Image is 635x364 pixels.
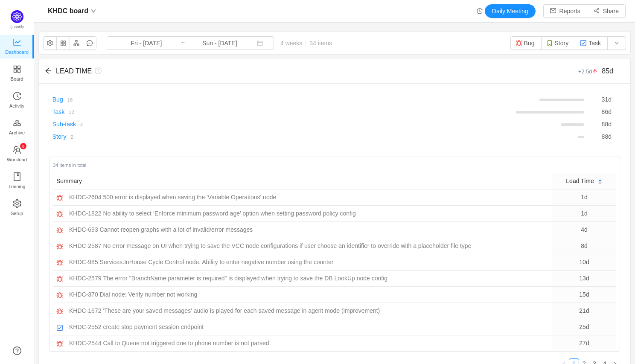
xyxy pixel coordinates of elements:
a: KHDC-1672 'These are your saved messages' audio is played for each saved message in agent mode (i... [69,306,380,315]
span: Dashboard [5,44,29,61]
span: Board [11,70,23,87]
span: 4d [581,226,588,233]
span: 27d [579,340,589,347]
a: KHDC-693 Cannot reopen graphs with a lot of invalid/error messages [69,225,253,234]
span: KHDC-693 [69,225,98,234]
small: 12 [69,110,74,115]
span: No ability to select ‘Enforce minimum password age’ option when setting password policy config [103,209,355,218]
button: Bug [510,36,542,50]
span: 1d [581,210,588,217]
span: d [602,133,612,140]
img: 10315 [546,40,553,47]
i: icon: down [91,9,96,14]
small: +2.5d [578,68,602,75]
span: Summary [56,177,82,186]
span: Archive [9,124,25,141]
a: Activity [13,92,21,109]
span: 88 [602,133,609,140]
button: icon: down [607,36,626,50]
span: 25d [579,323,589,330]
a: KHDC-370 Dial node: Verify number not working [69,290,197,299]
a: KHDC-2604 500 error is displayed when saving the 'Variable Operations' node [69,193,276,202]
span: 13d [579,275,589,282]
span: KHDC-1822 [69,209,101,218]
span: Workload [7,151,27,168]
a: icon: teamWorkload [13,146,21,163]
input: End date [185,38,254,48]
span: Dial node: Verify number not working [100,290,198,299]
a: KHDC-985 Services.InHouse Cycle Control node. Ability to enter negative number using the counter [69,258,333,267]
span: d [602,96,612,103]
a: Dashboard [13,38,21,55]
i: icon: history [477,8,483,14]
a: 12 [64,108,74,115]
span: Training [8,178,25,195]
i: icon: question-circle [92,67,102,74]
span: 1d [581,194,588,201]
span: d [602,121,612,128]
img: 10318 [580,40,587,47]
small: 2 [70,134,73,140]
img: 10303 [516,40,522,47]
div: Sort [597,178,603,184]
i: icon: calendar [257,40,263,46]
i: icon: arrow-up [592,69,598,74]
button: icon: setting [43,36,57,50]
button: icon: appstore [56,36,70,50]
a: KHDC-2579 The error "BranchName parameter is required" is displayed when trying to save the DB Lo... [69,274,387,283]
span: 21d [579,307,589,314]
span: Cannot reopen graphs with a lot of invalid/error messages [100,225,253,234]
a: Setup [13,200,21,217]
i: icon: arrow-left [45,67,52,74]
span: KHDC-2604 [69,193,101,202]
button: Daily Meeting [485,4,536,18]
a: Archive [13,119,21,136]
span: KHDC-2544 [69,339,101,348]
span: KHDC-2579 [69,274,101,283]
a: 4 [76,121,83,128]
span: KHDC-2587 [69,242,101,250]
span: 4 weeks [274,40,338,47]
input: Start date [112,38,181,48]
span: create stop payment session endpoint [103,323,204,332]
a: KHDC-1822 No ability to select ‘Enforce minimum password age’ option when setting password policy... [69,209,356,218]
span: 31 [602,96,609,103]
i: icon: team [13,146,21,154]
button: icon: apartment [70,36,83,50]
a: KHDC-2552 create stop payment session endpoint [69,323,204,332]
span: d [602,108,612,115]
a: KHDC-2544 Call to Queue not triggered due to phone number is not parsed [69,339,269,348]
a: Bug [52,96,63,103]
span: Call to Queue not triggered due to phone number is not parsed [103,339,269,348]
img: Quantify [11,10,23,23]
small: 16 [67,97,73,102]
a: Sub-task [52,121,76,128]
a: Board [13,65,21,82]
span: 86 [602,108,609,115]
i: icon: book [13,172,21,181]
a: Task [52,108,65,115]
button: Story [541,36,576,50]
button: icon: share-altShare [587,4,626,18]
small: 34 items in total [53,163,86,168]
span: 88 [602,121,609,128]
a: 2 [66,133,73,140]
button: icon: mailReports [543,4,587,18]
i: icon: history [13,92,21,100]
i: icon: caret-up [597,178,602,181]
span: KHDC-2552 [69,323,101,332]
span: 34 items [309,40,332,47]
i: icon: appstore [13,65,21,73]
span: LEAD TIME [56,67,92,75]
i: icon: line-chart [13,38,21,47]
span: Setup [11,205,23,222]
i: icon: gold [13,119,21,127]
span: 8d [581,242,588,249]
a: 16 [63,96,73,103]
a: Story [52,133,67,140]
span: 85d [602,67,613,75]
span: Lead Time [566,177,594,186]
p: 6 [22,143,24,149]
span: Activity [9,97,24,114]
span: KHDC-370 [69,290,98,299]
